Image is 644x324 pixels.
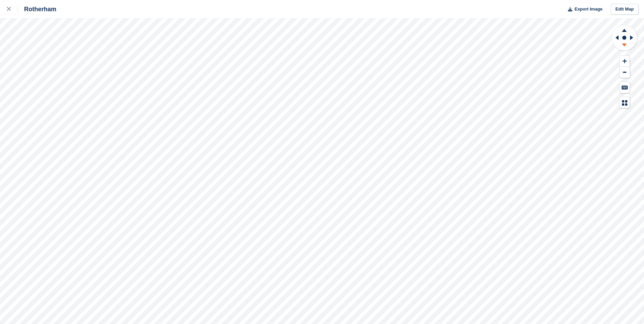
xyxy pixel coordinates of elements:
div: Rotherham [18,5,56,13]
span: Export Image [574,6,602,13]
button: Keyboard Shortcuts [620,82,630,93]
button: Map Legend [620,97,630,108]
button: Zoom In [620,56,630,67]
button: Export Image [564,4,603,15]
a: Edit Map [611,4,639,15]
button: Zoom Out [620,67,630,78]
